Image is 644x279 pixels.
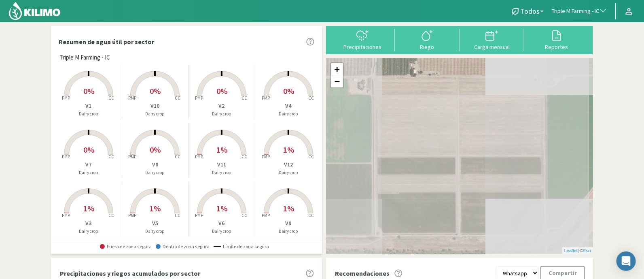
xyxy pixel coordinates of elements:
tspan: CC [175,154,181,160]
span: 0% [83,86,94,96]
tspan: PMP [195,213,203,219]
tspan: CC [108,213,114,219]
span: 1% [283,203,294,213]
p: Dairy crop [55,228,122,235]
p: V5 [122,219,189,228]
span: Triple M Farming - IC [552,7,599,15]
p: Dairy crop [255,169,322,176]
a: Leaflet [564,248,578,253]
span: 0% [216,86,227,96]
button: Carga mensual [460,29,524,50]
tspan: PMP [262,213,270,219]
div: Open Intercom Messenger [616,251,636,271]
tspan: CC [308,154,314,160]
tspan: PMP [262,96,270,101]
p: Resumen de agua útil por sector [59,37,154,47]
span: 1% [216,145,227,155]
p: Dairy crop [189,228,255,235]
tspan: CC [308,213,314,219]
div: Carga mensual [462,44,522,50]
tspan: PMP [128,154,136,160]
p: V6 [189,219,255,228]
p: Dairy crop [189,111,255,117]
tspan: PMP [62,96,70,101]
tspan: PMP [62,213,70,219]
tspan: PMP [195,154,203,160]
span: Dentro de zona segura [156,244,210,249]
tspan: CC [108,154,114,160]
p: V11 [189,160,255,169]
div: Reportes [527,44,587,50]
tspan: PMP [262,154,270,160]
span: Límite de zona segura [214,244,269,249]
img: Kilimo [8,1,61,21]
tspan: PMP [128,213,136,219]
tspan: CC [241,96,247,101]
span: 0% [283,86,294,96]
p: V9 [255,219,322,228]
p: V7 [55,160,122,169]
p: Dairy crop [122,228,189,235]
span: Triple M Farming - IC [59,53,110,62]
div: Riego [397,44,457,50]
tspan: CC [241,213,247,219]
a: Zoom in [331,63,343,75]
tspan: CC [108,96,114,101]
p: V10 [122,102,189,110]
p: Dairy crop [122,111,189,117]
p: Precipitaciones y riegos acumulados por sector [60,268,200,278]
a: Esri [583,248,591,253]
span: 1% [83,203,94,213]
button: Triple M Farming - IC [548,2,611,20]
p: Dairy crop [189,169,255,176]
p: Dairy crop [255,228,322,235]
div: | © [562,247,593,254]
tspan: CC [241,154,247,160]
p: V1 [55,102,122,110]
tspan: CC [175,96,181,101]
tspan: PMP [195,96,203,101]
tspan: CC [175,213,181,219]
button: Reportes [524,29,589,50]
p: V4 [255,102,322,110]
p: V2 [189,102,255,110]
span: Fuera de zona segura [100,244,152,249]
p: V12 [255,160,322,169]
p: Dairy crop [122,169,189,176]
button: Riego [395,29,460,50]
p: Recomendaciones [335,268,390,278]
span: Todos [520,7,540,15]
span: 0% [150,86,161,96]
tspan: PMP [128,96,136,101]
span: 1% [150,203,161,213]
a: Zoom out [331,75,343,87]
p: Dairy crop [255,111,322,117]
tspan: PMP [62,154,70,160]
p: V3 [55,219,122,228]
p: Dairy crop [55,111,122,117]
div: Precipitaciones [333,44,392,50]
span: 1% [216,203,227,213]
span: 0% [150,145,161,155]
p: Dairy crop [55,169,122,176]
p: V8 [122,160,189,169]
span: 0% [83,145,94,155]
tspan: CC [308,96,314,101]
span: 1% [283,145,294,155]
button: Precipitaciones [330,29,395,50]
